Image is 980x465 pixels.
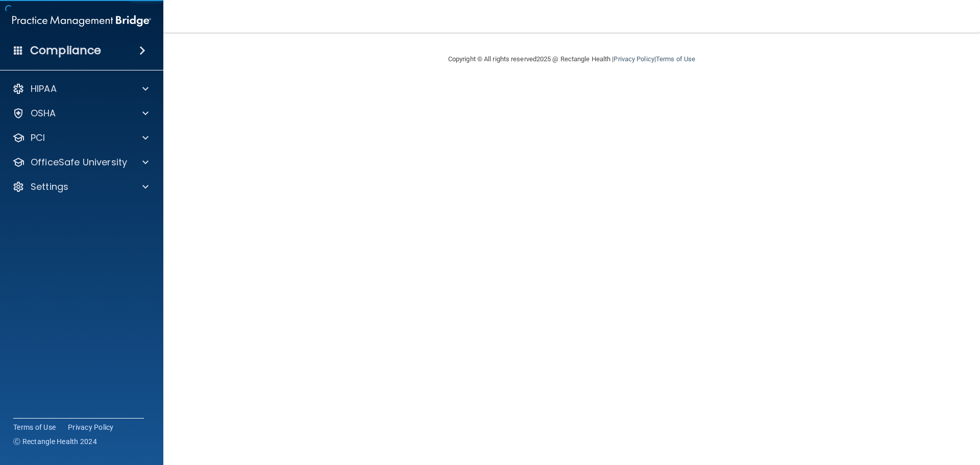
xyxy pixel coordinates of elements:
[12,11,151,31] img: PMB logo
[12,107,149,119] a: OSHA
[385,43,758,76] div: Copyright © All rights reserved 2025 @ Rectangle Health | |
[31,107,56,119] p: OSHA
[12,83,149,95] a: HIPAA
[31,83,57,95] p: HIPAA
[13,436,97,447] span: Ⓒ Rectangle Health 2024
[31,132,45,144] p: PCI
[31,181,68,193] p: Settings
[12,156,149,168] a: OfficeSafe University
[13,422,56,432] a: Terms of Use
[31,156,127,168] p: OfficeSafe University
[614,55,654,63] a: Privacy Policy
[68,422,114,432] a: Privacy Policy
[656,55,695,63] a: Terms of Use
[12,132,149,144] a: PCI
[12,181,149,193] a: Settings
[30,43,101,58] h4: Compliance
